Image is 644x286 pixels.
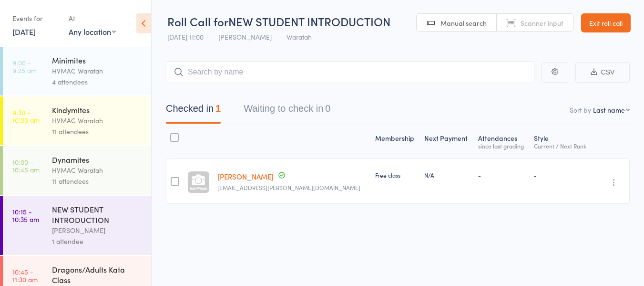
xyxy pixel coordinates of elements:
[570,105,591,115] label: Sort by
[167,13,228,29] span: Roll Call for
[244,98,330,124] button: Waiting to check in0
[424,171,470,179] div: N/A
[52,204,143,225] div: NEW STUDENT INTRODUCTION
[12,208,39,223] time: 10:15 - 10:35 am
[12,11,59,26] div: Events for
[52,65,143,76] div: HVMAC Waratah
[12,59,37,74] time: 9:00 - 9:25 am
[218,32,272,42] span: [PERSON_NAME]
[474,128,531,154] div: Atten­dances
[215,103,221,114] div: 1
[12,108,40,124] time: 9:30 - 10:00 am
[12,158,40,173] time: 10:00 - 10:45 am
[166,98,221,124] button: Checked in1
[52,154,143,165] div: Dynamites
[3,146,151,195] a: 10:00 -10:45 amDynamitesHVMAC Waratah11 attendees
[52,76,143,87] div: 4 attendees
[478,143,527,149] div: since last grading
[375,171,400,179] span: Free class
[534,143,589,149] div: Current / Next Rank
[12,26,36,37] a: [DATE]
[478,171,527,179] div: -
[3,47,151,95] a: 9:00 -9:25 amMinimitesHVMAC Waratah4 attendees
[286,32,312,42] span: Waratah
[371,128,420,154] div: Membership
[217,171,274,181] a: [PERSON_NAME]
[581,13,631,32] a: Exit roll call
[52,115,143,126] div: HVMAC Waratah
[166,61,534,83] input: Search by name
[52,126,143,137] div: 11 attendees
[534,171,589,179] div: -
[52,55,143,65] div: Minimites
[593,105,625,115] div: Last name
[3,96,151,145] a: 9:30 -10:00 amKindymitesHVMAC Waratah11 attendees
[52,176,143,187] div: 11 attendees
[575,62,630,83] button: CSV
[420,128,474,154] div: Next Payment
[325,103,330,114] div: 0
[69,11,116,26] div: At
[167,32,204,42] span: [DATE] 11:00
[3,196,151,255] a: 10:15 -10:35 amNEW STUDENT INTRODUCTION[PERSON_NAME]1 attendee
[217,184,368,191] small: will.l.haywood@gmail.com
[69,26,116,37] div: Any location
[521,18,563,28] span: Scanner input
[52,225,143,236] div: [PERSON_NAME]
[12,268,38,283] time: 10:45 - 11:30 am
[228,13,390,29] span: NEW STUDENT INTRODUCTION
[52,165,143,176] div: HVMAC Waratah
[52,236,143,247] div: 1 attendee
[52,264,143,285] div: Dragons/Adults Kata Class
[52,105,143,115] div: Kindymites
[530,128,593,154] div: Style
[440,18,487,28] span: Manual search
